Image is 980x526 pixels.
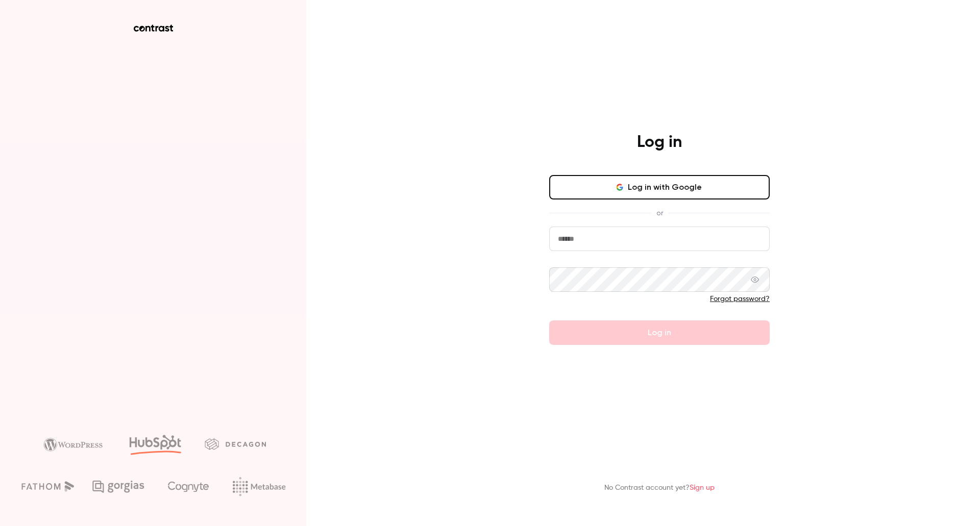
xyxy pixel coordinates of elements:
a: Sign up [690,484,715,491]
button: Log in with Google [549,175,770,199]
span: or [651,208,668,218]
img: decagon [205,438,266,449]
a: Forgot password? [710,295,770,303]
p: No Contrast account yet? [604,483,715,493]
h4: Log in [637,132,682,153]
